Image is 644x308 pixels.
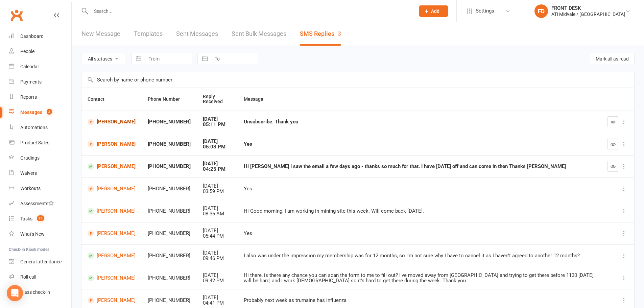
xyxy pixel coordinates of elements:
[203,300,232,306] div: 04:41 PM
[148,298,191,303] div: [PHONE_NUMBER]
[88,253,136,259] a: [PERSON_NAME]
[9,166,71,181] a: Waivers
[20,186,41,191] div: Workouts
[244,273,595,284] div: Hi there, is there any chance you can scan the form to me to fill out? I've moved away from [GEOG...
[20,216,32,221] div: Tasks
[20,231,45,237] div: What's New
[238,88,601,111] th: Message
[20,170,37,176] div: Waivers
[81,22,120,46] a: New Message
[244,186,595,192] div: Yes
[9,120,71,135] a: Automations
[9,227,71,242] a: What's New
[197,88,238,111] th: Reply Received
[148,164,191,169] div: [PHONE_NUMBER]
[89,6,410,16] input: Search...
[148,119,191,125] div: [PHONE_NUMBER]
[9,59,71,74] a: Calendar
[37,215,44,221] span: 23
[9,211,71,227] a: Tasks 23
[244,298,595,303] div: Probably next week as trumaine has influenza
[7,285,23,301] div: Open Intercom Messenger
[20,274,36,280] div: Roll call
[203,278,232,284] div: 09:42 PM
[203,206,232,211] div: [DATE]
[20,79,42,85] div: Payments
[81,72,634,88] input: Search by name or phone number
[8,7,25,24] a: Clubworx
[203,116,232,122] div: [DATE]
[9,254,71,269] a: General attendance kiosk mode
[203,166,232,172] div: 04:25 PM
[203,139,232,144] div: [DATE]
[203,161,232,167] div: [DATE]
[9,74,71,90] a: Payments
[142,88,197,111] th: Phone Number
[300,22,341,46] a: SMS Replies3
[20,201,54,206] div: Assessments
[88,275,136,281] a: [PERSON_NAME]
[20,259,62,264] div: General attendance
[203,250,232,256] div: [DATE]
[148,208,191,214] div: [PHONE_NUMBER]
[20,110,42,115] div: Messages
[148,141,191,147] div: [PHONE_NUMBER]
[20,33,44,39] div: Dashboard
[476,3,494,19] span: Settings
[232,22,286,46] a: Sent Bulk Messages
[9,150,71,166] a: Gradings
[81,88,142,111] th: Contact
[203,256,232,261] div: 09:46 PM
[244,141,595,147] div: Yes
[88,208,136,214] a: [PERSON_NAME]
[20,64,39,69] div: Calendar
[203,183,232,189] div: [DATE]
[9,105,71,120] a: Messages 3
[590,53,635,65] button: Mark all as read
[551,5,625,11] div: FRONT DESK
[431,8,439,14] span: Add
[9,269,71,285] a: Roll call
[148,253,191,259] div: [PHONE_NUMBER]
[244,231,595,236] div: Yes
[534,4,548,18] div: FD
[244,119,595,125] div: Unsubscribe. Thank you
[20,94,37,100] div: Reports
[88,119,136,125] a: [PERSON_NAME]
[203,211,232,217] div: 08:36 AM
[9,29,71,44] a: Dashboard
[20,140,49,145] div: Product Sales
[203,233,232,239] div: 05:44 PM
[148,186,191,192] div: [PHONE_NUMBER]
[148,275,191,281] div: [PHONE_NUMBER]
[244,253,595,259] div: I also was under the impression my membership was for 12 months, so I'm not sure why I have to ca...
[203,295,232,301] div: [DATE]
[20,125,48,130] div: Automations
[20,289,50,295] div: Class check-in
[203,228,232,234] div: [DATE]
[88,163,136,170] a: [PERSON_NAME]
[47,109,52,115] span: 3
[145,53,192,65] input: From
[88,297,136,304] a: [PERSON_NAME]
[551,11,625,17] div: ATI Midvale / [GEOGRAPHIC_DATA]
[211,53,258,65] input: To
[88,141,136,147] a: [PERSON_NAME]
[203,273,232,278] div: [DATE]
[20,49,34,54] div: People
[176,22,218,46] a: Sent Messages
[9,44,71,59] a: People
[134,22,163,46] a: Templates
[9,196,71,211] a: Assessments
[20,155,40,161] div: Gradings
[338,30,341,37] div: 3
[203,122,232,127] div: 05:11 PM
[244,164,595,169] div: Hi [PERSON_NAME] I saw the email a few days ago - thanks so much for that. I have [DATE] off and ...
[419,5,448,17] button: Add
[244,208,595,214] div: Hi Good morning, I am working in mining site this week. Will come back [DATE].
[88,186,136,192] a: [PERSON_NAME]
[203,144,232,150] div: 05:03 PM
[9,135,71,150] a: Product Sales
[203,189,232,194] div: 03:59 PM
[9,90,71,105] a: Reports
